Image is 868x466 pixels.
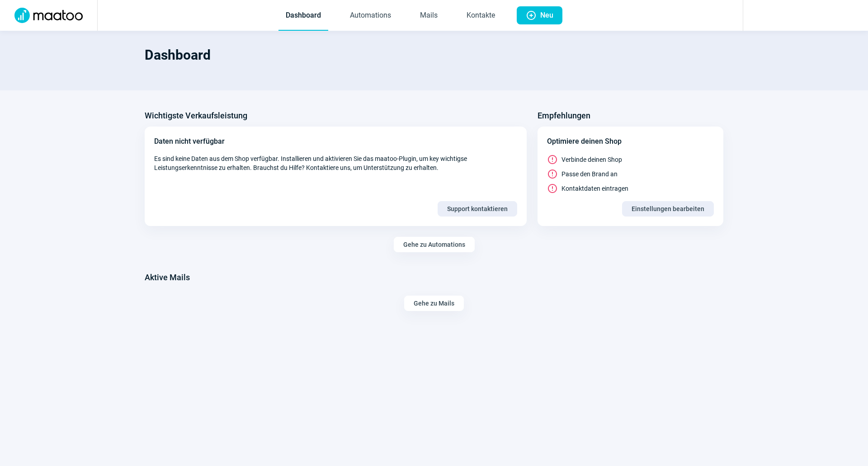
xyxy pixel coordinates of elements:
[561,184,628,193] span: Kontaktdaten eintragen
[154,136,517,147] div: Daten nicht verfügbar
[561,155,622,164] span: Verbinde deinen Shop
[145,108,247,123] h3: Wichtigste Verkaufsleistung
[278,1,328,31] a: Dashboard
[154,154,517,172] span: Es sind keine Daten aus dem Shop verfügbar. Installieren und aktivieren Sie das maatoo-Plugin, um...
[540,6,553,24] span: Neu
[538,108,590,123] h3: Empfehlungen
[632,202,704,216] span: Einstellungen bearbeiten
[9,8,88,23] img: Logo
[517,6,562,24] button: Neu
[438,201,517,217] button: Support kontaktieren
[404,296,464,311] button: Gehe zu Mails
[145,40,723,71] h1: Dashboard
[145,270,190,285] h3: Aktive Mails
[447,202,508,216] span: Support kontaktieren
[622,201,714,217] button: Einstellungen bearbeiten
[414,296,454,311] span: Gehe zu Mails
[459,1,502,31] a: Kontakte
[561,169,618,179] span: Passe den Brand an
[413,1,445,31] a: Mails
[394,237,475,252] button: Gehe zu Automations
[547,136,714,147] div: Optimiere deinen Shop
[343,1,398,31] a: Automations
[403,237,465,252] span: Gehe zu Automations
